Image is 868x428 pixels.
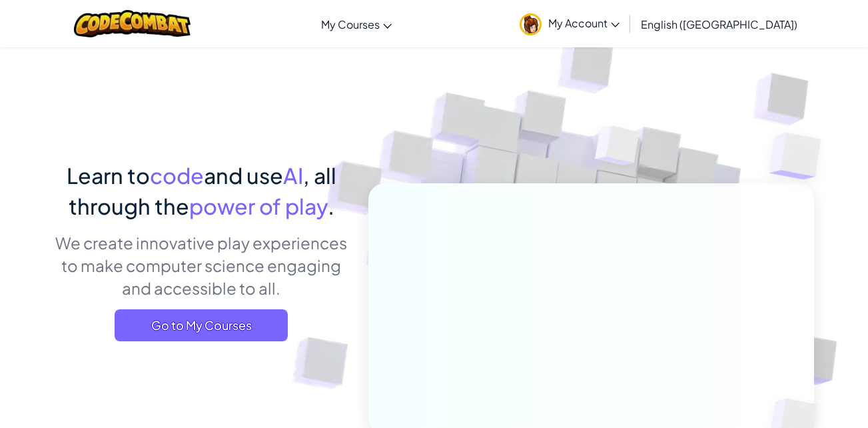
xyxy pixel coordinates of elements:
[641,17,797,31] span: English ([GEOGRAPHIC_DATA])
[314,6,398,42] a: My Courses
[74,10,191,37] img: CodeCombat logo
[743,100,858,213] img: Overlap cubes
[150,162,204,189] span: code
[55,231,348,299] p: We create innovative play experiences to make computer science engaging and accessible to all.
[204,162,283,189] span: and use
[283,162,303,189] span: AI
[115,309,288,341] a: Go to My Courses
[189,193,328,219] span: power of play
[520,13,542,35] img: avatar
[570,99,665,199] img: Overlap cubes
[513,3,626,45] a: My Account
[634,6,804,42] a: English ([GEOGRAPHIC_DATA])
[321,17,380,31] span: My Courses
[328,193,334,219] span: .
[67,162,150,189] span: Learn to
[548,16,620,30] span: My Account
